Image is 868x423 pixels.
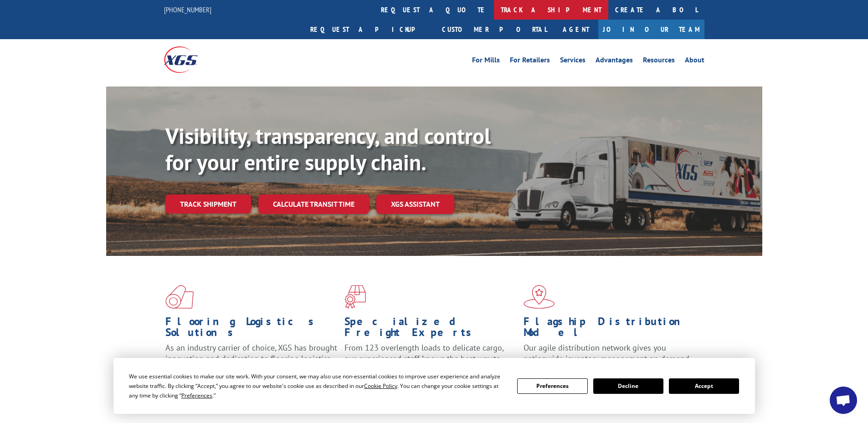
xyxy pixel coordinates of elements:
[258,194,369,214] a: Calculate transit time
[435,20,554,39] a: Customer Portal
[364,382,397,390] span: Cookie Policy
[685,56,704,66] a: About
[524,285,555,309] img: xgs-icon-flagship-distribution-model-red
[830,387,857,414] a: Open chat
[643,56,675,66] a: Resources
[596,56,633,66] a: Advantages
[510,56,550,66] a: For Retailers
[472,56,500,66] a: For Mills
[129,372,506,400] div: We use essential cookies to make our site work. With your consent, we may also use non-essential ...
[344,316,517,342] h1: Specialized Freight Experts
[669,378,739,394] button: Accept
[524,316,696,342] h1: Flagship Distribution Model
[344,342,517,383] p: From 123 overlength loads to delicate cargo, our experienced staff knows the best way to move you...
[164,5,211,14] a: [PHONE_NUMBER]
[598,20,704,39] a: Join Our Team
[165,285,194,309] img: xgs-icon-total-supply-chain-intelligence-red
[303,20,435,39] a: Request a pickup
[165,342,337,375] span: As an industry carrier of choice, XGS has brought innovation and dedication to flooring logistics...
[181,392,212,399] span: Preferences
[517,378,587,394] button: Preferences
[560,56,586,66] a: Services
[524,342,691,364] span: Our agile distribution network gives you nationwide inventory management on demand.
[165,194,251,214] a: Track shipment
[376,194,454,214] a: XGS ASSISTANT
[593,378,663,394] button: Decline
[344,285,366,309] img: xgs-icon-focused-on-flooring-red
[165,122,491,176] b: Visibility, transparency, and control for your entire supply chain.
[113,358,755,414] div: Cookie Consent Prompt
[165,316,338,342] h1: Flooring Logistics Solutions
[554,20,598,39] a: Agent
